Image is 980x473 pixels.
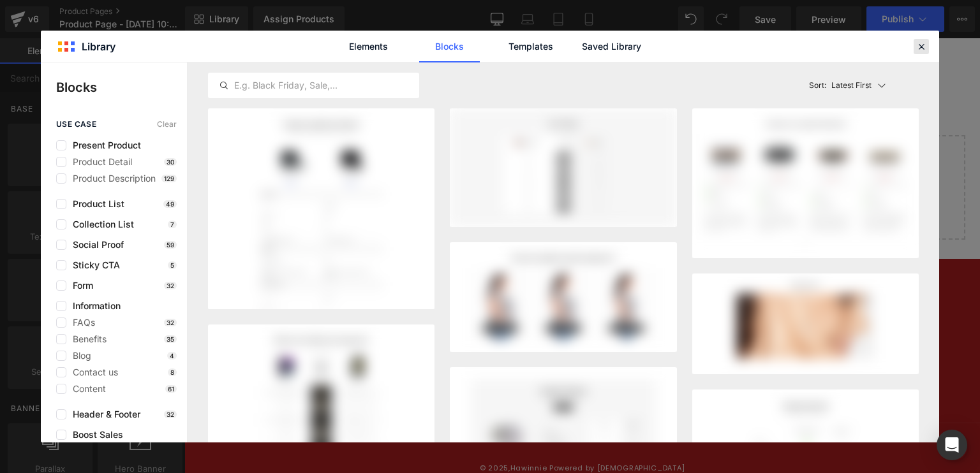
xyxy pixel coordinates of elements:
[692,273,919,374] img: image
[403,127,518,152] a: Add Single Section
[165,385,177,393] p: 61
[164,411,177,418] p: 32
[338,31,399,62] a: Elements
[66,301,121,311] span: Information
[164,282,177,289] p: 32
[164,335,177,343] p: 35
[66,260,120,270] span: Sticky CTA
[56,78,187,97] p: Blocks
[450,242,676,352] img: image
[168,368,177,376] p: 8
[164,319,177,326] p: 32
[168,261,177,269] p: 5
[809,81,826,90] span: Sort:
[161,175,177,182] p: 129
[295,425,363,435] small: © 2025,
[56,120,96,129] span: use case
[157,120,177,129] span: Clear
[164,241,177,249] p: 59
[66,157,132,167] span: Product Detail
[326,425,363,435] a: Hawinnie
[66,351,91,361] span: Blog
[66,430,123,440] span: Boost Sales
[66,219,134,229] span: Collection List
[278,127,393,152] a: Explore Blocks
[692,108,919,258] img: image
[164,158,177,166] p: 30
[209,78,419,93] input: E.g. Black Friday, Sale,...
[66,409,140,419] span: Header & Footer
[208,108,434,335] img: image
[66,199,124,209] span: Product List
[66,140,141,150] span: Present Product
[66,240,124,250] span: Social Proof
[450,108,676,227] img: image
[66,367,118,377] span: Contact us
[500,31,561,62] a: Templates
[66,173,156,184] span: Product Description
[419,31,480,62] a: Blocks
[163,200,177,208] p: 49
[66,334,107,344] span: Benefits
[168,221,177,228] p: 7
[365,425,500,435] small: Powered by [DEMOGRAPHIC_DATA]
[66,280,93,291] span: Form
[804,62,919,108] button: Latest FirstSort:Latest First
[167,352,177,360] p: 4
[581,31,642,62] a: Saved Library
[36,163,761,171] p: or Drag & Drop elements from left sidebar
[937,430,967,460] div: Open Intercom Messenger
[831,80,872,91] p: Latest First
[66,384,106,394] span: Content
[66,317,95,328] span: FAQs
